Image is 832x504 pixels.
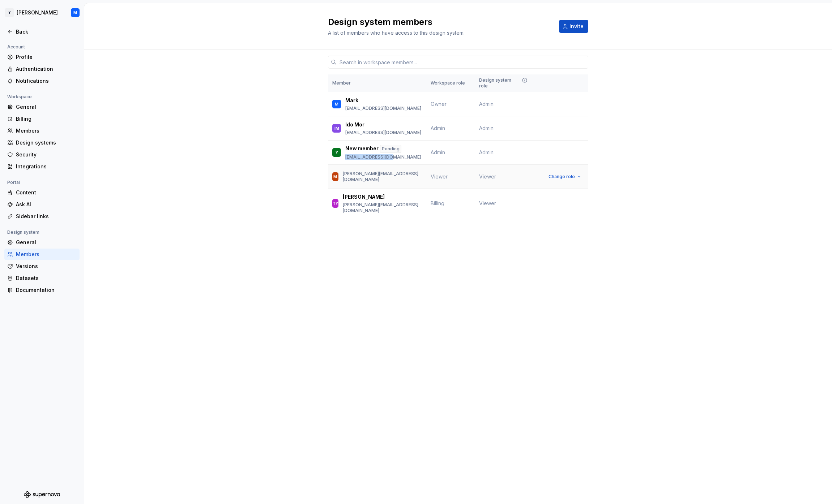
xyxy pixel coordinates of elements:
[4,178,23,187] div: Portal
[4,272,80,284] a: Datasets
[335,100,338,108] div: M
[4,137,80,148] a: Design systems
[345,154,421,160] p: [EMAIL_ADDRESS][DOMAIN_NAME]
[345,145,379,153] p: New member
[559,20,588,33] button: Invite
[1,5,82,21] button: Y[PERSON_NAME]M
[337,56,588,69] input: Search in workspace members...
[426,74,475,92] th: Workspace role
[328,16,550,28] h2: Design system members
[4,149,80,160] a: Security
[16,287,77,294] div: Documentation
[345,97,358,104] p: Mark
[16,263,77,270] div: Versions
[4,161,80,172] a: Integrations
[4,249,80,260] a: Members
[16,189,77,196] div: Content
[431,149,445,155] span: Admin
[4,199,80,210] a: Ask AI
[343,193,385,201] p: [PERSON_NAME]
[5,8,14,17] div: Y
[333,200,338,207] div: TY
[479,77,529,89] div: Design system role
[569,23,584,30] span: Invite
[345,121,364,128] p: Ido Mor
[345,130,421,135] p: [EMAIL_ADDRESS][DOMAIN_NAME]
[336,149,338,156] div: Y
[4,187,80,198] a: Content
[4,228,42,237] div: Design system
[4,211,80,222] a: Sidebar links
[4,125,80,137] a: Members
[16,163,77,170] div: Integrations
[16,77,77,85] div: Notifications
[345,105,421,111] p: [EMAIL_ADDRESS][DOMAIN_NAME]
[545,172,584,182] button: Change role
[16,151,77,158] div: Security
[16,65,77,73] div: Authentication
[431,173,448,180] span: Viewer
[380,145,401,153] div: Pending
[343,171,422,182] p: [PERSON_NAME][EMAIL_ADDRESS][DOMAIN_NAME]
[334,125,339,132] div: IM
[16,201,77,208] div: Ask AI
[16,127,77,134] div: Members
[479,200,496,207] span: Viewer
[479,100,494,108] span: Admin
[343,202,422,214] p: [PERSON_NAME][EMAIL_ADDRESS][DOMAIN_NAME]
[16,275,77,282] div: Datasets
[431,200,444,206] span: Billing
[4,26,80,38] a: Back
[4,51,80,63] a: Profile
[4,113,80,125] a: Billing
[17,9,58,16] div: [PERSON_NAME]
[16,139,77,146] div: Design systems
[16,53,77,61] div: Profile
[16,213,77,220] div: Sidebar links
[4,237,80,248] a: General
[4,92,35,101] div: Workspace
[73,10,77,16] div: M
[479,149,494,156] span: Admin
[4,75,80,87] a: Notifications
[431,101,447,107] span: Owner
[24,491,60,498] svg: Supernova Logo
[479,173,496,180] span: Viewer
[4,63,80,75] a: Authentication
[16,28,77,35] div: Back
[16,239,77,246] div: General
[16,115,77,122] div: Billing
[4,43,28,51] div: Account
[4,284,80,296] a: Documentation
[16,251,77,258] div: Members
[328,30,465,36] span: A list of members who have access to this design system.
[16,103,77,111] div: General
[549,174,575,180] span: Change role
[4,101,80,113] a: General
[479,125,494,132] span: Admin
[4,260,80,272] a: Versions
[328,74,426,92] th: Member
[431,125,445,131] span: Admin
[333,173,337,180] div: M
